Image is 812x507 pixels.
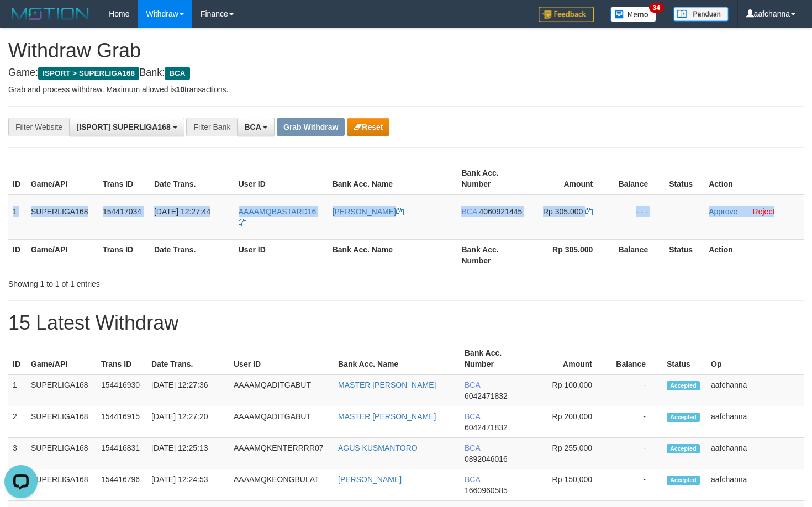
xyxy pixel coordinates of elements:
[465,475,480,484] span: BCA
[465,392,508,400] span: Copy 6042471832 to clipboard
[706,406,804,438] td: aafchanna
[8,406,27,438] td: 2
[528,438,609,469] td: Rp 255,000
[338,381,436,389] a: MASTER [PERSON_NAME]
[338,412,436,421] a: MASTER [PERSON_NAME]
[147,469,229,501] td: [DATE] 12:24:53
[38,67,139,80] span: ISPORT > SUPERLIGA168
[8,312,804,334] h1: 15 Latest Withdraw
[465,381,480,389] span: BCA
[69,118,184,136] button: [ISPORT] SUPERLIGA168
[662,343,706,374] th: Status
[244,123,261,131] span: BCA
[526,163,609,194] th: Amount
[8,194,27,240] td: 1
[528,469,609,501] td: Rp 150,000
[239,207,317,216] span: AAAAMQBASTARD16
[465,443,480,452] span: BCA
[147,438,229,469] td: [DATE] 12:25:13
[98,239,150,271] th: Trans ID
[98,163,150,194] th: Trans ID
[4,4,38,38] button: Open LiveChat chat widget
[27,163,98,194] th: Game/API
[76,123,170,131] span: [ISPORT] SUPERLIGA168
[8,118,69,136] div: Filter Website
[528,374,609,406] td: Rp 100,000
[239,207,317,227] a: AAAAMQBASTARD16
[649,3,664,13] span: 34
[97,406,147,438] td: 154416915
[753,207,775,216] a: Reject
[229,438,334,469] td: AAAAMQKENTERRRR07
[8,67,804,78] h4: Game: Bank:
[704,163,804,194] th: Action
[229,469,334,501] td: AAAAMQKEONGBULAT
[460,343,528,374] th: Bank Acc. Number
[234,163,328,194] th: User ID
[338,475,402,484] a: [PERSON_NAME]
[8,6,92,22] img: MOTION_logo.png
[150,239,234,271] th: Date Trans.
[27,406,97,438] td: SUPERLIGA168
[457,239,526,271] th: Bank Acc. Number
[667,444,700,453] span: Accepted
[147,343,229,374] th: Date Trans.
[465,486,508,495] span: Copy 1660960585 to clipboard
[147,374,229,406] td: [DATE] 12:27:36
[543,207,583,216] span: Rp 305.000
[229,343,334,374] th: User ID
[706,374,804,406] td: aafchanna
[667,381,700,390] span: Accepted
[8,343,27,374] th: ID
[328,239,457,271] th: Bank Acc. Name
[27,438,97,469] td: SUPERLIGA168
[277,118,345,136] button: Grab Withdraw
[229,374,334,406] td: AAAAMQADITGABUT
[609,406,662,438] td: -
[97,438,147,469] td: 154416831
[709,207,737,216] a: Approve
[8,438,27,469] td: 3
[147,406,229,438] td: [DATE] 12:27:20
[539,7,594,22] img: Feedback.jpg
[237,118,275,136] button: BCA
[229,406,334,438] td: AAAAMQADITGABUT
[27,374,97,406] td: SUPERLIGA168
[706,343,804,374] th: Op
[8,274,330,289] div: Showing 1 to 1 of 1 entries
[8,163,27,194] th: ID
[333,207,404,216] a: [PERSON_NAME]
[609,343,662,374] th: Balance
[528,343,609,374] th: Amount
[186,118,237,136] div: Filter Bank
[97,469,147,501] td: 154416796
[8,40,804,62] h1: Withdraw Grab
[338,443,418,452] a: AGUS KUSMANTORO
[8,239,27,271] th: ID
[461,207,477,216] span: BCA
[585,207,593,216] a: Copy 305000 to clipboard
[328,163,457,194] th: Bank Acc. Name
[667,476,700,485] span: Accepted
[609,438,662,469] td: -
[8,84,804,95] p: Grab and process withdraw. Maximum allowed is transactions.
[27,343,97,374] th: Game/API
[27,194,98,240] td: SUPERLIGA168
[479,207,522,216] span: Copy 4060921445 to clipboard
[609,163,665,194] th: Balance
[609,239,665,271] th: Balance
[176,85,184,94] strong: 10
[704,239,804,271] th: Action
[103,207,141,216] span: 154417034
[673,7,729,22] img: panduan.png
[97,374,147,406] td: 154416930
[234,239,328,271] th: User ID
[609,194,665,240] td: - - -
[665,239,704,271] th: Status
[465,423,508,432] span: Copy 6042471832 to clipboard
[706,438,804,469] td: aafchanna
[334,343,460,374] th: Bank Acc. Name
[27,239,98,271] th: Game/API
[8,374,27,406] td: 1
[665,163,704,194] th: Status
